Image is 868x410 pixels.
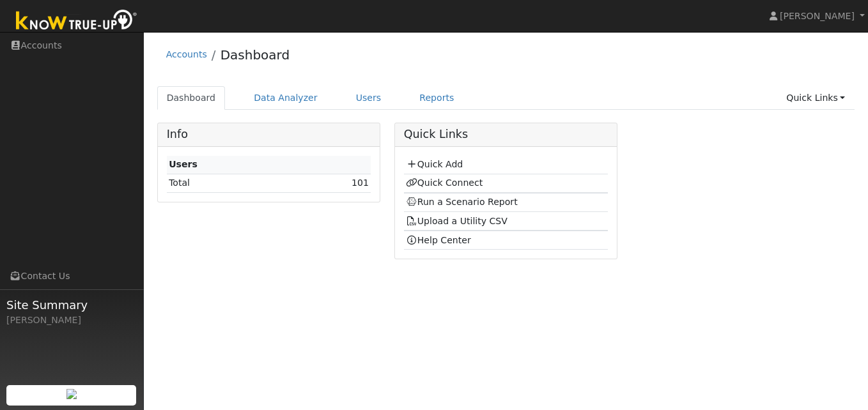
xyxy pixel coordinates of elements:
div: [PERSON_NAME] [6,314,137,327]
img: Know True-Up [10,7,144,36]
a: Dashboard [157,86,226,110]
a: Quick Links [777,86,855,110]
span: Site Summary [6,296,137,314]
img: retrieve [66,389,77,399]
a: Users [346,86,391,110]
span: [PERSON_NAME] [780,11,855,21]
a: Reports [410,86,463,110]
a: Dashboard [221,47,290,63]
a: Accounts [166,49,207,59]
a: Data Analyzer [244,86,327,110]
